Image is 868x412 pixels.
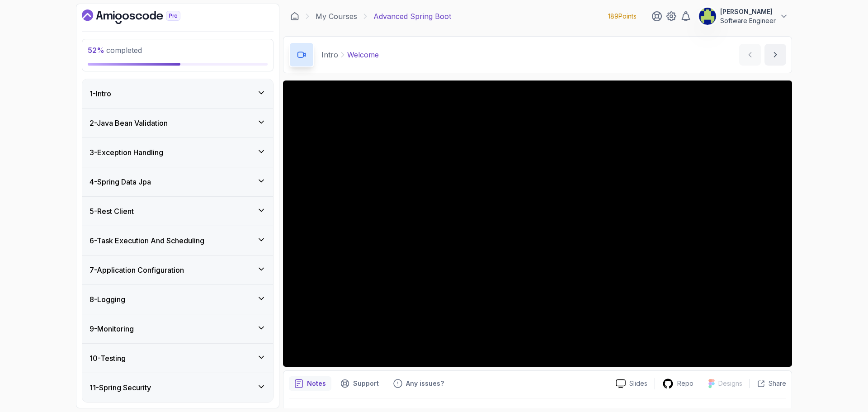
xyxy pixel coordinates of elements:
[629,379,647,388] p: Slides
[90,323,134,334] h3: 9 - Monitoring
[316,11,357,22] a: My Courses
[82,226,273,255] button: 6-Task Execution And Scheduling
[90,382,151,393] h3: 11 - Spring Security
[750,379,786,388] button: Share
[699,8,716,25] img: user profile image
[88,46,104,55] span: 52 %
[90,265,184,275] h3: 7 - Application Configuration
[321,49,338,60] p: Intro
[739,44,761,66] button: previous content
[90,88,111,99] h3: 1 - Intro
[608,12,637,21] p: 189 Points
[283,81,792,367] iframe: 1 - Hi
[82,344,273,373] button: 10-Testing
[769,379,786,388] p: Share
[388,376,449,391] button: Feedback button
[406,379,444,388] p: Any issues?
[290,12,299,21] a: Dashboard
[90,176,151,187] h3: 4 - Spring Data Jpa
[373,11,451,22] p: Advanced Spring Boot
[720,16,776,25] p: Software Engineer
[82,9,201,24] a: Dashboard
[82,109,273,137] button: 2-Java Bean Validation
[289,376,331,391] button: notes button
[90,118,168,128] h3: 2 - Java Bean Validation
[335,376,384,391] button: Support button
[90,206,134,217] h3: 5 - Rest Client
[677,379,693,388] p: Repo
[764,44,786,66] button: next content
[718,379,742,388] p: Designs
[698,7,788,25] button: user profile image[PERSON_NAME]Software Engineer
[609,379,655,388] a: Slides
[307,379,326,388] p: Notes
[347,49,379,60] p: Welcome
[720,7,776,16] p: [PERSON_NAME]
[90,147,163,158] h3: 3 - Exception Handling
[82,167,273,196] button: 4-Spring Data Jpa
[90,294,125,305] h3: 8 - Logging
[655,378,701,389] a: Repo
[90,353,126,364] h3: 10 - Testing
[353,379,379,388] p: Support
[90,235,204,246] h3: 6 - Task Execution And Scheduling
[82,285,273,314] button: 8-Logging
[82,197,273,226] button: 5-Rest Client
[82,314,273,343] button: 9-Monitoring
[82,79,273,108] button: 1-Intro
[88,46,142,55] span: completed
[82,256,273,284] button: 7-Application Configuration
[82,138,273,167] button: 3-Exception Handling
[82,373,273,402] button: 11-Spring Security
